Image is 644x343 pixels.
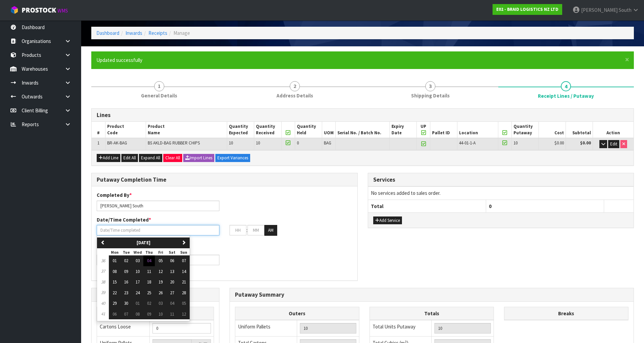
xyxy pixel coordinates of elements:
[178,266,190,277] button: 14
[155,277,166,288] button: 19
[493,4,562,15] a: E02 - BRAID LOGISTICS NZ LTD
[159,258,163,264] span: 05
[101,311,105,317] em: 41
[235,320,297,337] td: Uniform Pallets
[170,258,174,264] span: 06
[277,92,313,99] span: Address Details
[610,141,617,147] span: Edit
[411,92,450,99] span: Shipping Details
[170,300,174,306] span: 04
[625,55,629,64] span: ×
[132,277,143,288] button: 17
[159,269,163,274] span: 12
[148,30,167,36] a: Receipts
[109,309,120,320] button: 06
[136,269,140,274] span: 10
[155,309,166,320] button: 10
[120,277,132,288] button: 16
[170,279,174,285] span: 20
[155,298,166,309] button: 03
[159,300,163,306] span: 03
[143,266,155,277] button: 11
[22,6,56,15] span: ProStock
[554,140,564,146] span: $0.00
[101,300,105,306] em: 40
[227,122,254,138] th: Quantity Expected
[178,277,190,288] button: 21
[373,216,402,225] button: Add Service
[369,307,494,320] th: Totals
[97,320,150,337] td: Cartons Loose
[105,122,146,138] th: Product Code
[170,290,174,296] span: 27
[425,81,435,91] span: 3
[136,311,140,317] span: 08
[147,258,151,264] span: 04
[113,311,117,317] span: 06
[159,279,163,285] span: 19
[139,154,162,162] button: Expand All
[92,122,105,138] th: #
[97,140,99,146] span: 1
[113,290,117,296] span: 22
[143,288,155,298] button: 25
[155,255,166,266] button: 05
[109,266,120,277] button: 08
[141,155,160,161] span: Expand All
[182,300,186,306] span: 05
[143,298,155,309] button: 02
[264,225,277,236] button: AM
[155,266,166,277] button: 12
[136,279,140,285] span: 17
[136,300,140,306] span: 01
[124,290,128,296] span: 23
[581,7,618,13] span: [PERSON_NAME]
[180,250,187,255] small: Sunday
[235,292,628,298] h3: Putaway Summary
[254,122,281,138] th: Quantity Received
[97,191,132,199] label: Completed By
[97,154,120,162] button: Add Line
[295,122,322,138] th: Quantity Held
[107,140,127,146] span: BR-AK-BAG
[134,250,142,255] small: Wednesday
[561,81,571,91] span: 4
[235,307,359,320] th: Outers
[132,298,143,309] button: 01
[182,269,186,274] span: 14
[215,154,250,162] button: Export Variances
[113,269,117,274] span: 08
[154,81,164,91] span: 1
[390,122,417,138] th: Expiry Date
[147,269,151,274] span: 11
[457,122,498,138] th: Location
[124,279,128,285] span: 16
[166,309,178,320] button: 11
[229,140,233,146] span: 10
[146,122,227,138] th: Product Name
[124,258,128,264] span: 02
[120,298,132,309] button: 30
[163,154,182,162] button: Clear All
[125,30,142,36] a: Inwards
[148,140,200,146] span: BS AKLD-BAG RUBBER CHIPS
[97,225,219,235] input: Date/Time completed
[97,112,628,118] h3: Lines
[136,258,140,264] span: 03
[369,320,432,337] td: Total Units Putaway
[166,255,178,266] button: 06
[132,309,143,320] button: 08
[109,255,120,266] button: 01
[141,92,177,99] span: General Details
[539,122,566,138] th: Cost
[101,268,105,274] em: 37
[182,290,186,296] span: 28
[136,290,140,296] span: 24
[324,140,331,146] span: BAG
[96,57,142,63] span: Updated successfully
[120,288,132,298] button: 23
[123,250,130,255] small: Tuesday
[504,307,628,320] th: Breaks
[580,140,591,146] strong: $0.00
[182,311,186,317] span: 12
